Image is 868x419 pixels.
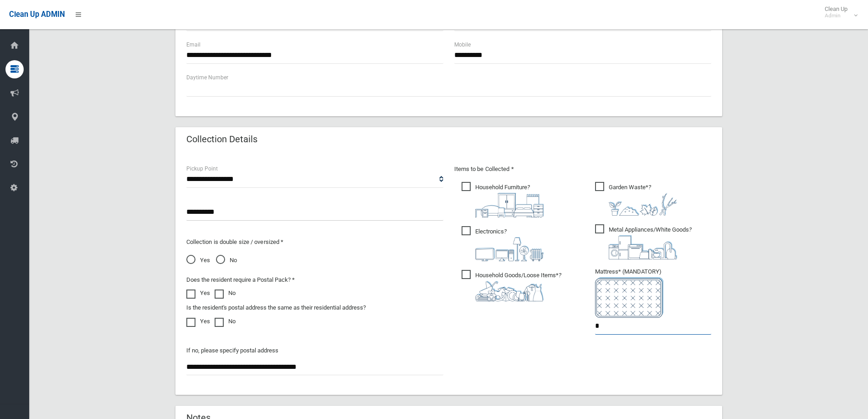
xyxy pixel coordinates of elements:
[186,237,443,248] p: Collection is double size / oversized *
[609,235,677,259] img: 36c1b0289cb1767239cdd3de9e694f19.png
[609,193,677,216] img: 4fd8a5c772b2c999c83690221e5242e0.png
[454,164,711,175] p: Items to be Collected *
[462,226,544,261] span: Electronics
[9,10,65,19] span: Clean Up ADMIN
[820,5,857,19] span: Clean Up
[825,12,847,19] small: Admin
[186,316,210,327] label: Yes
[186,288,210,299] label: Yes
[186,255,210,266] span: Yes
[186,274,295,285] label: Does the resident require a Postal Pack? *
[595,268,711,318] span: Mattress* (MANDATORY)
[216,255,237,266] span: No
[595,182,677,216] span: Garden Waste*
[595,277,663,318] img: e7408bece873d2c1783593a074e5cb2f.png
[475,184,544,217] i: ?
[609,184,677,216] i: ?
[215,288,236,299] label: No
[475,272,561,301] i: ?
[186,302,366,313] label: Is the resident's postal address the same as their residential address?
[462,270,561,301] span: Household Goods/Loose Items*
[475,281,544,301] img: b13cc3517677393f34c0a387616ef184.png
[462,182,544,217] span: Household Furniture
[215,316,236,327] label: No
[609,226,692,259] i: ?
[175,130,268,148] header: Collection Details
[186,345,278,356] label: If no, please specify postal address
[595,224,692,259] span: Metal Appliances/White Goods
[475,228,544,261] i: ?
[475,237,544,261] img: 394712a680b73dbc3d2a6a3a7ffe5a07.png
[475,193,544,217] img: aa9efdbe659d29b613fca23ba79d85cb.png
